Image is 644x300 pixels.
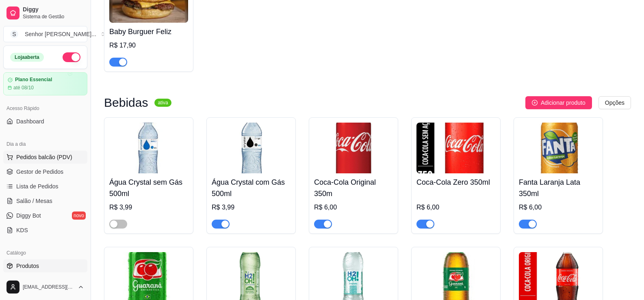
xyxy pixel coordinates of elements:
[25,30,96,38] div: Senhor [PERSON_NAME] ...
[15,77,52,83] article: Plano Essencial
[16,182,59,190] span: Lista de Pedidos
[10,30,18,38] span: S
[23,284,74,290] span: [EMAIL_ADDRESS][DOMAIN_NAME]
[16,212,41,220] span: Diggy Bot
[3,102,87,115] div: Acesso Rápido
[416,203,495,212] div: R$ 6,00
[63,52,80,62] button: Alterar Status
[3,259,87,272] a: Produtos
[109,26,188,37] h4: Baby Burguer Feliz
[16,153,72,161] span: Pedidos balcão (PDV)
[154,99,171,107] sup: ativa
[3,180,87,193] a: Lista de Pedidos
[3,165,87,178] a: Gestor de Pedidos
[23,13,84,20] span: Sistema de Gestão
[598,96,631,109] button: Opções
[541,98,585,107] span: Adicionar produto
[416,123,495,173] img: product-image
[3,194,87,207] a: Salão / Mesas
[3,224,87,237] a: KDS
[519,123,598,173] img: product-image
[109,41,188,50] div: R$ 17,90
[532,100,538,106] span: plus-circle
[3,115,87,128] a: Dashboard
[519,177,598,199] h4: Fanta Laranja Lata 350ml
[109,123,188,173] img: product-image
[16,197,52,205] span: Salão / Mesas
[314,177,393,199] h4: Coca-Cola Original 350m
[3,209,87,222] a: Diggy Botnovo
[3,26,87,42] button: Select a team
[314,123,393,173] img: product-image
[314,203,393,212] div: R$ 6,00
[3,151,87,164] button: Pedidos balcão (PDV)
[10,53,44,62] div: Loja aberta
[3,72,87,95] a: Plano Essencialaté 08/10
[16,226,28,234] span: KDS
[104,98,148,108] h3: Bebidas
[3,277,87,297] button: [EMAIL_ADDRESS][DOMAIN_NAME]
[23,6,84,13] span: Diggy
[3,3,87,23] a: DiggySistema de Gestão
[16,117,44,125] span: Dashboard
[3,138,87,151] div: Dia a dia
[212,177,291,199] h4: Água Crystal com Gás 500ml
[109,177,188,199] h4: Água Crystal sem Gás 500ml
[212,203,291,212] div: R$ 3,99
[16,262,39,270] span: Produtos
[519,203,598,212] div: R$ 6,00
[212,123,291,173] img: product-image
[605,98,624,107] span: Opções
[16,168,63,176] span: Gestor de Pedidos
[416,177,495,188] h4: Coca-Cola Zero 350ml
[109,203,188,212] div: R$ 3,99
[3,246,87,259] div: Catálogo
[525,96,592,109] button: Adicionar produto
[13,84,34,91] article: até 08/10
